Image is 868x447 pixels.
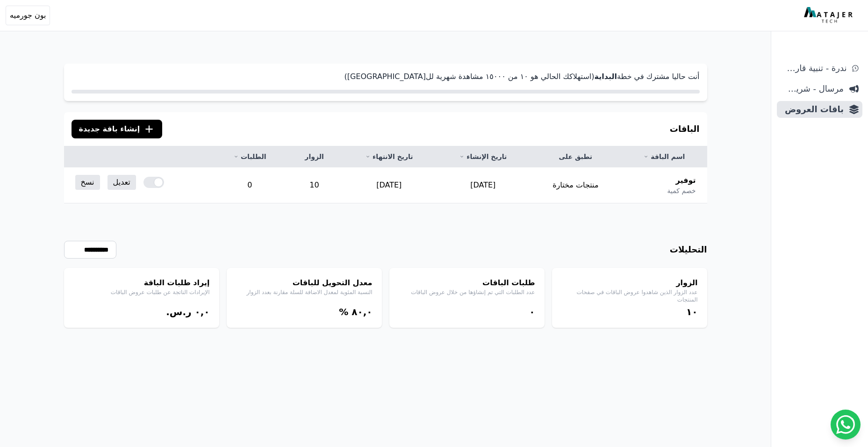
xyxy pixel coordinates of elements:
span: توفير [676,175,696,186]
h3: التحليلات [670,243,707,256]
span: بون جورميه [10,10,46,21]
p: النسبة المئوية لمعدل الاضافة للسلة مقارنة بعدد الزوار [236,288,373,296]
a: تعديل [108,175,136,190]
span: مرسال - شريط دعاية [781,82,844,95]
h4: الزوار [561,277,698,288]
span: خصم كمية [667,186,696,195]
h4: طلبات الباقات [399,277,535,288]
button: بون جورميه [6,6,50,25]
td: [DATE] [436,167,530,203]
h4: معدل التحويل للباقات [236,277,373,288]
th: الزوار [287,146,342,167]
p: الإيرادات الناتجة عن طلبات عروض الباقات [73,288,210,296]
p: عدد الزوار الذين شاهدوا عروض الباقات في صفحات المنتجات [561,288,698,303]
a: اسم الباقة [632,152,696,161]
a: تاريخ الانتهاء [353,152,425,161]
span: ر.س. [166,306,191,317]
bdi: ۰,۰ [194,306,209,317]
p: أنت حاليا مشترك في خطة (استهلاكك الحالي هو ١۰ من ١٥۰۰۰ مشاهدة شهرية لل[GEOGRAPHIC_DATA]) [72,71,700,82]
span: ندرة - تنبية قارب علي النفاذ [781,62,846,75]
td: 0 [213,167,287,203]
a: تاريخ الإنشاء [447,152,519,161]
span: إنشاء باقة جديدة [79,123,140,135]
h4: إيراد طلبات الباقة [73,277,210,288]
td: منتجات مختارة [530,167,622,203]
span: باقات العروض [781,103,844,116]
bdi: ٨۰,۰ [352,306,372,317]
td: [DATE] [342,167,436,203]
a: نسخ [75,175,100,190]
td: 10 [287,167,342,203]
img: MatajerTech Logo [804,7,855,24]
button: إنشاء باقة جديدة [72,120,163,138]
th: تطبق على [530,146,622,167]
h3: الباقات [670,123,700,136]
span: % [339,306,348,317]
a: الطلبات [224,152,275,161]
strong: البداية [594,72,617,81]
div: ۰ [399,305,535,318]
p: عدد الطلبات التي تم إنشاؤها من خلال عروض الباقات [399,288,535,296]
div: ١۰ [561,305,698,318]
